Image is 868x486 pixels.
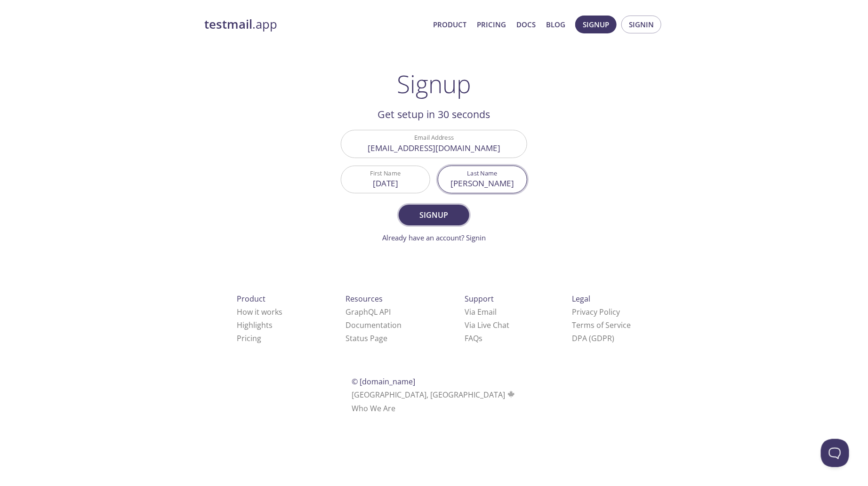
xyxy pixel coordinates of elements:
a: Via Email [465,307,497,317]
a: Already have an account? Signin [382,233,486,242]
a: Highlights [237,320,273,330]
a: Who We Are [352,403,396,414]
button: Signup [399,205,469,225]
a: Pricing [477,18,506,31]
a: Documentation [346,320,402,330]
a: Status Page [346,333,387,343]
a: DPA (GDPR) [572,333,614,343]
span: Product [237,294,266,304]
span: Legal [572,294,590,304]
button: Signup [575,16,617,33]
a: GraphQL API [346,307,391,317]
span: Signup [583,18,609,31]
a: Product [433,18,466,31]
a: Terms of Service [572,320,631,330]
a: How it works [237,307,283,317]
span: Signin [629,18,654,31]
span: © [DOMAIN_NAME] [352,376,416,387]
h1: Signup [397,70,471,98]
a: Privacy Policy [572,307,620,317]
span: s [479,333,482,343]
h2: Get setup in 30 seconds [341,106,527,122]
strong: testmail [204,16,252,32]
a: Pricing [237,333,262,343]
a: Via Live Chat [465,320,509,330]
iframe: Help Scout Beacon - Open [821,439,849,467]
a: Docs [516,18,536,31]
a: testmail.app [204,16,426,32]
span: Support [465,294,494,304]
a: Blog [546,18,565,31]
a: FAQ [465,333,482,343]
button: Signin [621,16,661,33]
span: [GEOGRAPHIC_DATA], [GEOGRAPHIC_DATA] [352,390,516,400]
span: Signup [409,208,459,222]
span: Resources [346,294,383,304]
